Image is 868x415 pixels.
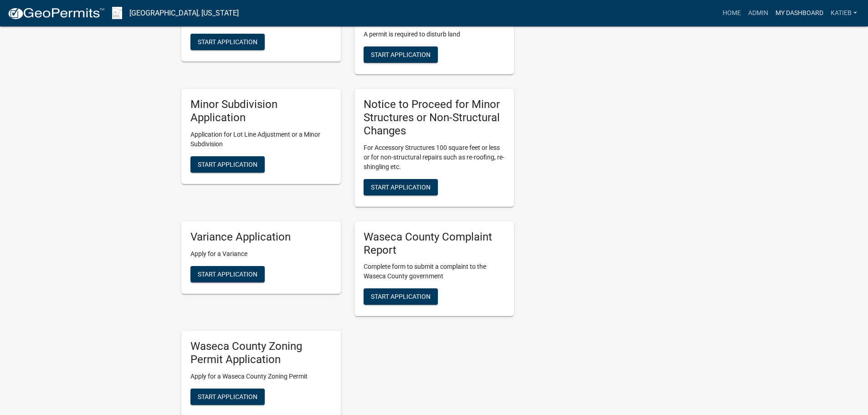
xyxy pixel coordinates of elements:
p: Apply for a Variance [190,249,332,259]
p: Complete form to submit a complaint to the Waseca County government [364,262,505,281]
span: Start Application [371,183,431,190]
a: [GEOGRAPHIC_DATA], [US_STATE] [129,5,239,21]
img: Waseca County, Minnesota [112,7,122,19]
span: Start Application [198,161,257,168]
p: A permit is required to disturb land [364,30,505,39]
span: Start Application [371,293,431,300]
span: Start Application [198,270,257,277]
p: Apply for a Waseca County Zoning Permit [190,372,332,381]
a: Admin [745,5,772,22]
button: Start Application [190,34,265,50]
h5: Waseca County Complaint Report [364,231,505,257]
a: katieb [827,5,861,22]
span: Start Application [198,38,257,45]
span: Start Application [198,393,257,400]
a: Home [719,5,745,22]
h5: Waseca County Zoning Permit Application [190,340,332,366]
button: Start Application [190,266,265,282]
a: My Dashboard [772,5,827,22]
p: For Accessory Structures 100 square feet or less or for non-structural repairs such as re-roofing... [364,143,505,172]
h5: Minor Subdivision Application [190,98,332,124]
button: Start Application [190,156,265,173]
button: Start Application [190,389,265,405]
h5: Variance Application [190,231,332,244]
button: Start Application [364,179,438,195]
span: Start Application [371,51,431,58]
h5: Notice to Proceed for Minor Structures or Non-Structural Changes [364,98,505,137]
button: Start Application [364,288,438,305]
button: Start Application [364,46,438,63]
p: Application for Lot Line Adjustment or a Minor Subdivision [190,130,332,149]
